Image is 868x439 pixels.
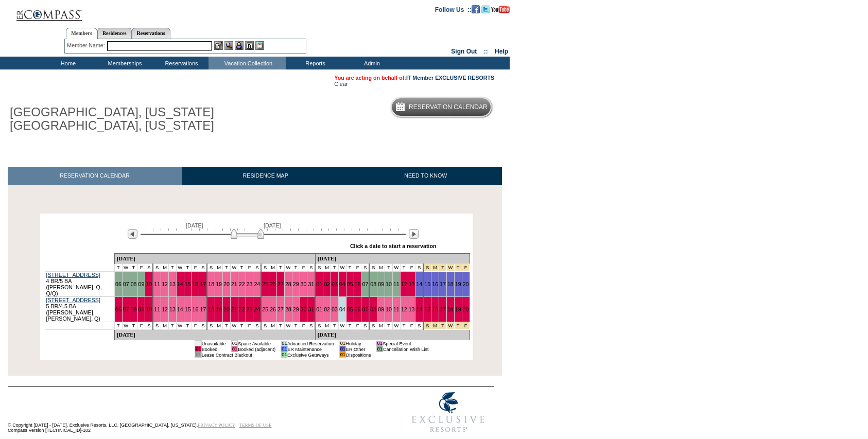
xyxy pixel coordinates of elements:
a: 20 [463,306,469,312]
a: 09 [138,281,145,287]
a: 17 [200,281,206,287]
a: 19 [455,281,461,287]
td: S [199,264,207,272]
td: 01 [281,346,287,352]
a: 14 [177,306,183,312]
td: F [408,322,415,330]
a: 19 [216,281,222,287]
td: T [292,322,300,330]
a: 17 [440,281,446,287]
a: 13 [409,281,415,287]
h5: Reservation Calendar [409,104,488,111]
td: 01 [195,352,201,358]
a: 15 [424,306,430,312]
td: T [168,264,176,272]
a: 29 [293,306,299,312]
td: [DATE] [315,254,470,264]
td: Booked (adjacent) [238,346,276,352]
a: Become our fan on Facebook [472,6,480,12]
span: [DATE] [264,222,281,229]
a: 11 [393,281,400,287]
td: S [153,322,161,330]
td: 01 [339,341,345,346]
a: 24 [254,281,260,287]
td: S [199,322,207,330]
a: 25 [262,306,268,312]
td: Home [39,57,95,69]
td: S [307,322,315,330]
td: M [269,264,277,272]
td: President's Week 2026 [446,264,454,272]
a: 15 [424,281,430,287]
td: W [230,322,238,330]
a: 27 [277,281,284,287]
a: 03 [332,281,338,287]
a: 10 [386,306,392,312]
td: S [415,322,423,330]
a: 16 [432,281,438,287]
td: Reports [286,57,342,69]
td: S [253,264,261,272]
td: T [114,322,122,330]
a: 12 [401,281,407,287]
a: 28 [285,281,291,287]
td: [DATE] [114,254,315,264]
a: 06 [355,281,361,287]
td: President's Week 2026 [454,264,462,272]
td: © Copyright [DATE] - [DATE]. Exclusive Resorts, LLC. [GEOGRAPHIC_DATA], [US_STATE]. Compass Versi... [8,387,368,438]
a: 06 [115,306,121,312]
td: W [176,322,184,330]
a: PRIVACY POLICY [198,423,235,428]
h1: [GEOGRAPHIC_DATA], [US_STATE][GEOGRAPHIC_DATA], [US_STATE] [8,103,238,135]
span: [DATE] [186,222,203,229]
td: ER Maintenance [287,346,334,352]
td: Cancellation Wish List [383,346,428,352]
td: Admin [342,57,399,69]
a: 05 [347,306,353,312]
td: F [246,264,253,272]
td: W [338,322,346,330]
td: S [145,264,153,272]
a: 29 [293,281,299,287]
a: 09 [378,306,384,312]
td: Vacation Collection [209,57,286,69]
span: You are acting on behalf of: [334,75,494,81]
a: 20 [223,306,230,312]
a: 09 [378,281,384,287]
td: T [346,264,354,272]
a: Clear [334,81,348,87]
td: T [223,264,231,272]
td: F [137,322,145,330]
td: S [361,322,369,330]
a: Members [66,28,97,39]
td: M [161,322,169,330]
td: 01 [231,341,237,346]
td: M [377,264,385,272]
a: 11 [393,306,400,312]
td: S [415,264,423,272]
td: 01 [339,346,345,352]
a: 04 [339,281,345,287]
td: S [307,264,315,272]
a: 18 [447,281,454,287]
td: Advanced Reservation [287,341,334,346]
a: 11 [154,306,160,312]
td: 5 BR/4.5 BA ([PERSON_NAME], [PERSON_NAME], Q) [45,297,115,322]
a: Help [495,48,508,55]
td: Space Available [238,341,276,346]
img: Follow us on Twitter [481,5,490,13]
a: 26 [270,306,276,312]
td: T [168,322,176,330]
td: F [137,264,145,272]
span: :: [484,48,488,55]
td: F [192,322,199,330]
a: 22 [239,281,245,287]
a: IT Member EXCLUSIVE RESORTS [406,75,494,81]
a: 01 [316,306,322,312]
td: T [292,264,300,272]
a: 23 [247,306,253,312]
td: F [354,322,361,330]
a: 30 [301,306,307,312]
td: T [385,264,393,272]
td: W [284,264,292,272]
